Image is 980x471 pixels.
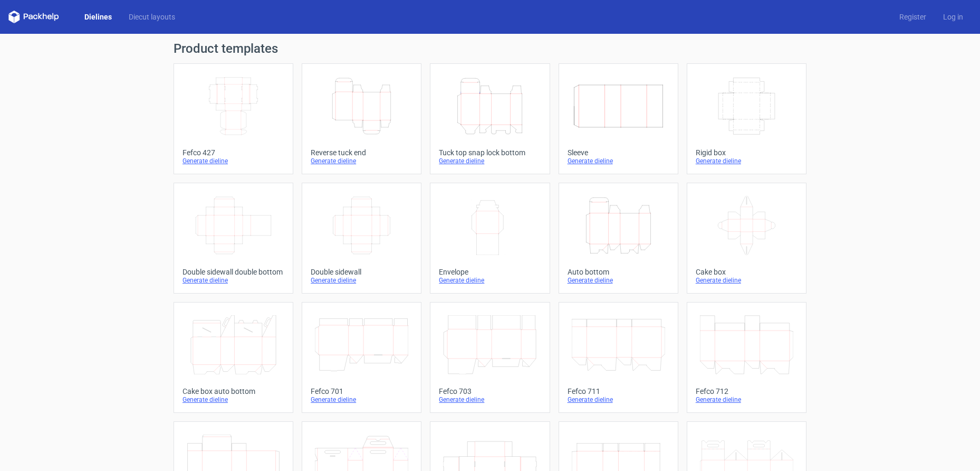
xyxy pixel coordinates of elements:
[568,276,669,285] div: Generate dieline
[687,302,806,413] a: Fefco 712Generate dieline
[430,302,550,413] a: Fefco 703Generate dieline
[439,387,541,395] div: Fefco 703
[568,387,669,395] div: Fefco 711
[311,395,412,404] div: Generate dieline
[696,157,798,165] div: Generate dieline
[687,63,806,174] a: Rigid boxGenerate dieline
[568,157,669,165] div: Generate dieline
[559,302,678,413] a: Fefco 711Generate dieline
[182,268,284,276] div: Double sidewall double bottom
[302,302,421,413] a: Fefco 701Generate dieline
[696,387,798,395] div: Fefco 712
[935,12,972,22] a: Log in
[174,63,293,174] a: Fefco 427Generate dieline
[439,395,541,404] div: Generate dieline
[439,268,541,276] div: Envelope
[182,157,284,165] div: Generate dieline
[891,12,935,22] a: Register
[696,276,798,285] div: Generate dieline
[439,148,541,157] div: Tuck top snap lock bottom
[302,63,421,174] a: Reverse tuck endGenerate dieline
[696,148,798,157] div: Rigid box
[302,183,421,294] a: Double sidewallGenerate dieline
[430,63,550,174] a: Tuck top snap lock bottomGenerate dieline
[174,302,293,413] a: Cake box auto bottomGenerate dieline
[311,387,412,395] div: Fefco 701
[120,12,184,22] a: Diecut layouts
[696,395,798,404] div: Generate dieline
[182,276,284,285] div: Generate dieline
[696,268,798,276] div: Cake box
[182,148,284,157] div: Fefco 427
[182,387,284,395] div: Cake box auto bottom
[182,395,284,404] div: Generate dieline
[687,183,806,294] a: Cake boxGenerate dieline
[311,148,412,157] div: Reverse tuck end
[311,276,412,285] div: Generate dieline
[311,157,412,165] div: Generate dieline
[559,63,678,174] a: SleeveGenerate dieline
[568,148,669,157] div: Sleeve
[559,183,678,294] a: Auto bottomGenerate dieline
[174,183,293,294] a: Double sidewall double bottomGenerate dieline
[430,183,550,294] a: EnvelopeGenerate dieline
[439,157,541,165] div: Generate dieline
[76,12,120,22] a: Dielines
[568,268,669,276] div: Auto bottom
[568,395,669,404] div: Generate dieline
[311,268,412,276] div: Double sidewall
[174,42,806,55] h1: Product templates
[439,276,541,285] div: Generate dieline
